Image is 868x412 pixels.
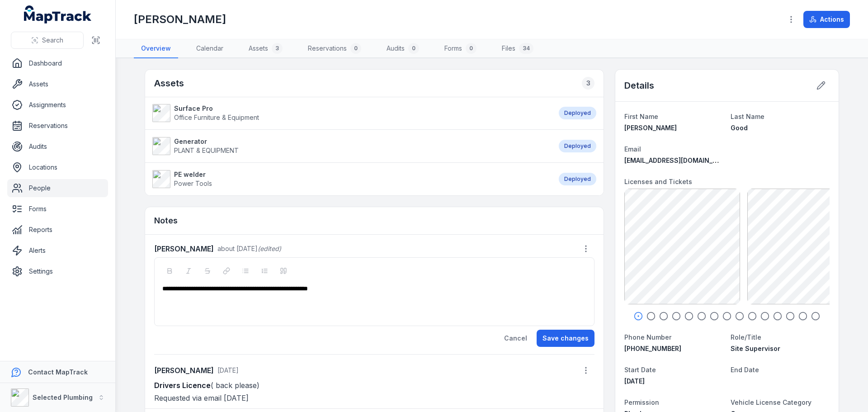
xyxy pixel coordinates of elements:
[174,147,239,154] span: PLANT & EQUIPMENT
[731,113,764,120] span: Last Name
[7,117,108,135] a: Reservations
[152,137,550,155] a: GeneratorPLANT & EQUIPMENT
[28,368,88,376] strong: Contact MapTrack
[437,39,484,58] a: Forms0
[154,365,214,376] strong: [PERSON_NAME]
[241,39,290,58] a: Assets3
[624,79,654,92] h2: Details
[7,54,108,72] a: Dashboard
[217,366,239,374] span: [DATE]
[154,381,211,390] strong: Drivers Licence
[7,200,108,218] a: Forms
[379,39,426,58] a: Audits0
[559,107,596,119] div: Deployed
[7,75,108,93] a: Assets
[301,39,368,58] a: Reservations0
[7,262,108,280] a: Settings
[217,366,239,374] time: 8/21/2025, 12:41:07 PM
[498,330,533,347] button: Cancel
[624,366,656,374] span: Start Date
[174,180,212,187] span: Power Tools
[559,173,596,185] div: Deployed
[537,330,594,347] button: Save changes
[408,43,419,54] div: 0
[624,124,677,132] span: [PERSON_NAME]
[731,333,761,341] span: Role/Title
[217,245,258,252] span: about [DATE]
[152,170,550,188] a: PE welderPower Tools
[7,179,108,197] a: People
[559,140,596,152] div: Deployed
[174,170,212,179] strong: PE welder
[624,377,645,385] span: [DATE]
[154,214,178,227] h3: Notes
[154,77,184,90] h2: Assets
[152,104,550,122] a: Surface ProOffice Furniture & Equipment
[174,114,259,121] span: Office Furniture & Equipment
[624,345,681,352] span: [PHONE_NUMBER]
[42,36,63,45] span: Search
[272,43,283,54] div: 3
[134,39,178,58] a: Overview
[731,366,759,374] span: End Date
[174,137,239,146] strong: Generator
[7,242,108,260] a: Alerts
[731,124,748,132] span: Good
[624,333,671,341] span: Phone Number
[33,393,93,401] strong: Selected Plumbing
[258,245,281,252] span: (edited)
[624,377,645,385] time: 3/19/2020, 12:00:00 AM
[731,345,780,352] span: Site Supervisor
[189,39,231,58] a: Calendar
[7,158,108,176] a: Locations
[174,104,259,113] strong: Surface Pro
[582,77,594,90] div: 3
[624,145,641,153] span: Email
[731,398,811,406] span: Vehicle License Category
[624,398,659,406] span: Permission
[154,243,214,254] strong: [PERSON_NAME]
[624,178,692,185] span: Licenses and Tickets
[350,43,361,54] div: 0
[217,245,258,252] time: 7/14/2025, 11:02:23 AM
[7,221,108,239] a: Reports
[24,5,92,24] a: MapTrack
[803,11,850,28] button: Actions
[466,43,476,54] div: 0
[154,379,594,404] p: ( back please) Requested via email [DATE]
[7,96,108,114] a: Assignments
[11,32,84,49] button: Search
[624,156,733,164] span: [EMAIL_ADDRESS][DOMAIN_NAME]
[624,113,658,120] span: First Name
[519,43,533,54] div: 34
[134,12,226,27] h1: [PERSON_NAME]
[7,137,108,156] a: Audits
[495,39,541,58] a: Files34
